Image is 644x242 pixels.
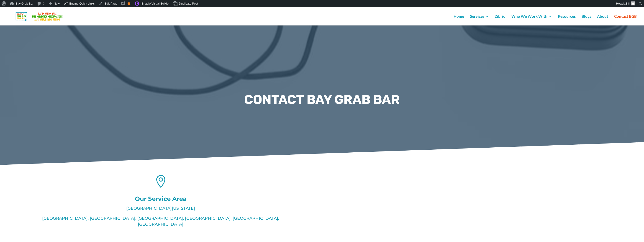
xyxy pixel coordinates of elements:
a: Contact BGB [614,15,637,25]
a: About [597,15,608,25]
a: Blogs [582,15,591,25]
img: Bay Grab Bar [8,10,72,22]
span: Our Service Area [135,195,187,202]
a: Zibrio [495,15,505,25]
div: OK [128,2,130,5]
p: [GEOGRAPHIC_DATA], [GEOGRAPHIC_DATA], [GEOGRAPHIC_DATA], [GEOGRAPHIC_DATA], [GEOGRAPHIC_DATA], [G... [35,215,286,231]
span: Bill [626,2,630,5]
a: Who We Work With [511,15,552,25]
a: Resources [558,15,576,25]
h1: contact bay grab bar [233,90,411,111]
a: Services [470,15,489,25]
span:  [154,175,167,188]
a: Home [454,15,464,25]
p: [GEOGRAPHIC_DATA][US_STATE] [35,205,286,215]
